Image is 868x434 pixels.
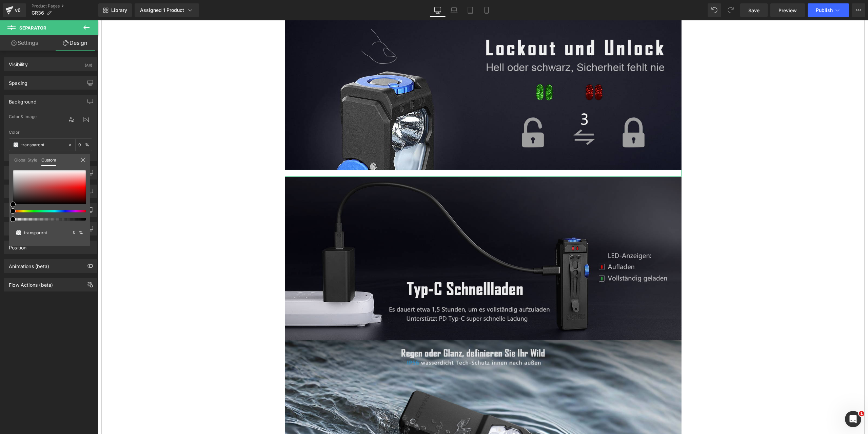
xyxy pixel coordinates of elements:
[41,154,56,166] a: Custom
[446,3,462,17] a: Laptop
[14,6,22,15] div: v6
[778,7,797,14] span: Preview
[3,3,26,17] a: v6
[70,226,86,239] div: %
[859,411,864,416] span: 1
[24,229,67,236] input: Color
[140,7,194,14] div: Assigned 1 Product
[98,3,132,17] a: New Library
[51,35,100,51] a: Design
[708,3,721,17] button: Undo
[32,3,98,9] a: Product Pages
[14,154,37,165] a: Global Style
[32,10,44,16] span: GR36
[111,7,127,13] span: Library
[808,3,849,17] button: Publish
[845,411,861,427] iframe: Intercom live chat
[462,3,478,17] a: Tablet
[478,3,495,17] a: Mobile
[748,7,759,14] span: Save
[852,3,865,17] button: More
[724,3,737,17] button: Redo
[19,25,46,31] span: Separator
[816,7,833,13] span: Publish
[430,3,446,17] a: Desktop
[770,3,805,17] a: Preview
